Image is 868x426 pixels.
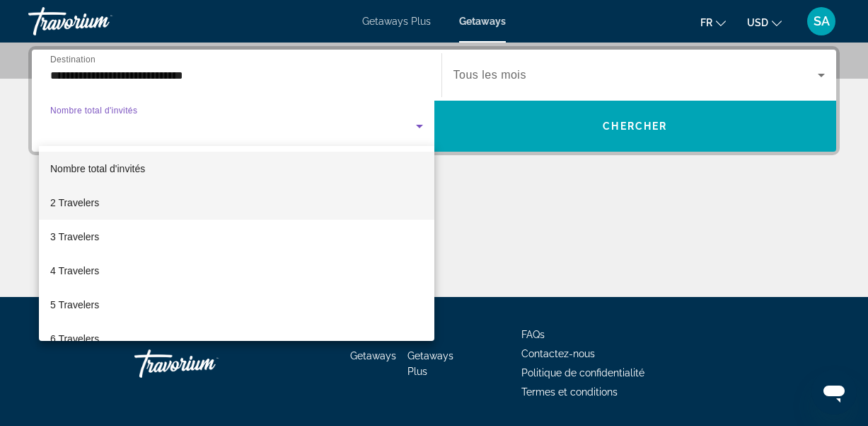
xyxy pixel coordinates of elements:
span: Nombre total d'invités [50,163,145,174]
span: 4 Travelers [50,262,99,279]
span: 3 Travelers [50,228,99,245]
span: 5 Travelers [50,296,99,313]
span: 6 Travelers [50,330,99,347]
iframe: Bouton de lancement de la fenêtre de messagerie [811,369,857,415]
span: 2 Travelers [50,194,99,211]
